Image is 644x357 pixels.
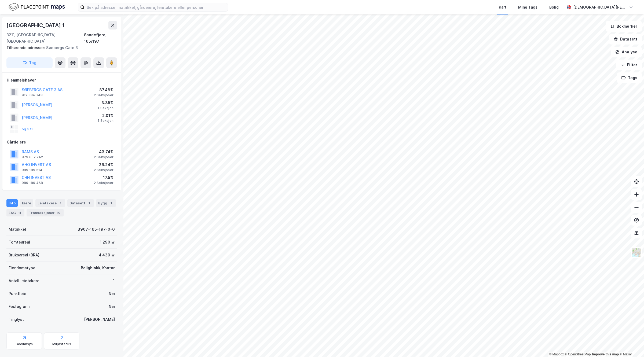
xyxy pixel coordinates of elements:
div: 43.74% [94,149,114,155]
button: Bokmerker [606,21,642,32]
div: [PERSON_NAME] [84,316,115,323]
button: Tags [617,72,642,83]
input: Søk på adresse, matrikkel, gårdeiere, leietakere eller personer [85,3,228,11]
div: Kart [499,4,506,10]
div: [GEOGRAPHIC_DATA] 1 [6,21,66,30]
img: Z [631,247,642,257]
div: Antall leietakere [9,278,39,284]
div: 1 Seksjon [98,106,114,110]
div: Transaksjoner [27,209,64,216]
div: 2 Seksjoner [94,181,114,185]
div: Tinglyst [9,316,24,323]
iframe: Chat Widget [617,331,644,357]
div: Matrikkel [9,226,26,233]
div: 10 [56,210,61,215]
button: Datasett [609,34,642,45]
div: 2 Seksjoner [94,93,114,97]
div: 3211, [GEOGRAPHIC_DATA], [GEOGRAPHIC_DATA] [6,32,84,45]
div: Gårdeiere [7,139,117,145]
div: Søebergs Gate 3 [6,45,113,51]
button: Tag [6,57,53,68]
div: 2 Seksjoner [94,168,114,172]
div: 1 290 ㎡ [100,239,115,245]
a: Improve this map [592,352,619,356]
img: logo.f888ab2527a4732fd821a326f86c7f29.svg [9,2,65,12]
div: 989 189 468 [22,181,43,185]
div: 2 Seksjoner [94,155,114,159]
div: 1 [86,200,92,206]
div: Bygg [96,199,116,207]
div: 989 189 514 [22,168,42,172]
div: 4 439 ㎡ [99,252,115,258]
div: 3.35% [98,100,114,106]
div: 1 Seksjon [98,119,114,123]
div: 17.5% [94,174,114,181]
div: Eiendomstype [9,265,35,271]
button: Filter [616,60,642,70]
div: Info [6,199,18,207]
span: Tilhørende adresser: [6,45,46,50]
div: Festegrunn [9,303,30,310]
div: ESG [6,209,24,216]
div: Datasett [67,199,94,207]
div: Geoinnsyn [16,342,33,346]
div: [DEMOGRAPHIC_DATA][PERSON_NAME] [573,4,627,10]
div: 2.01% [98,112,114,119]
div: 912 384 748 [22,93,43,97]
div: Tomteareal [9,239,30,245]
div: Bruksareal (BRA) [9,252,39,258]
div: 1 [58,200,63,206]
div: Leietakere [35,199,65,207]
a: OpenStreetMap [565,352,591,356]
div: Miljøstatus [52,342,71,346]
div: Sandefjord, 165/197 [84,32,117,45]
div: Bolig [549,4,559,10]
div: 87.48% [94,87,114,93]
div: Eiere [20,199,33,207]
div: Nei [109,290,115,297]
div: Mine Tags [518,4,537,10]
div: Hjemmelshaver [7,77,117,83]
div: 1 [113,278,115,284]
a: Mapbox [549,352,564,356]
div: Boligblokk, Kontor [81,265,115,271]
div: 979 657 242 [22,155,43,159]
div: 1 [108,200,114,206]
div: 26.24% [94,161,114,168]
div: 3907-165-197-0-0 [78,226,115,233]
button: Analyse [611,47,642,57]
div: Nei [109,303,115,310]
div: 11 [17,210,22,215]
div: Punktleie [9,290,26,297]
